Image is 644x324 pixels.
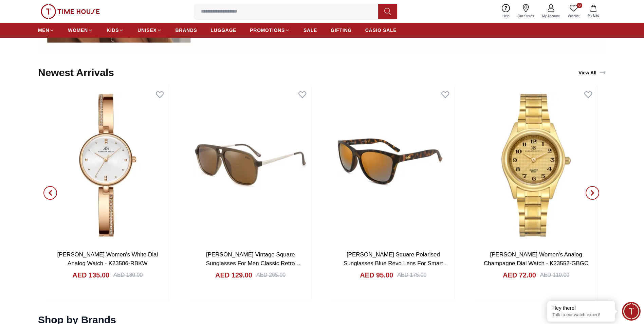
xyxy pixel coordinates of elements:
[47,86,168,245] img: Kenneth Scott Women's White Dial Analog Watch - K23506-RBKW
[176,27,197,34] span: BRANDS
[189,86,311,245] img: Lee Cooper Vintage Square Sunglasses For Men Classic Retro Designer Style - LC1001C02
[250,27,285,34] span: PROMOTIONS
[475,86,597,245] img: Kenneth Scott Women's Analog Champagne Dial Watch - K23552-GBGC
[137,24,162,36] a: UNISEX
[539,14,563,19] span: My Account
[331,24,352,36] a: GIFTING
[303,24,317,36] a: SALE
[365,24,397,36] a: CASIO SALE
[41,4,100,19] img: ...
[331,27,352,34] span: GIFTING
[552,305,610,311] div: Hey there!
[38,67,114,79] h2: Newest Arrivals
[584,3,603,19] button: My Bag
[113,271,143,279] div: AED 180.00
[484,251,588,267] a: [PERSON_NAME] Women's Analog Champagne Dial Watch - K23552-GBGC
[565,14,582,19] span: Wishlist
[397,271,426,279] div: AED 175.00
[564,3,584,20] a: 0Wishlist
[256,271,286,279] div: AED 265.00
[176,24,197,36] a: BRANDS
[360,270,393,280] h4: AED 95.00
[215,270,252,280] h4: AED 129.00
[344,251,449,275] a: [PERSON_NAME] Square Polarised Sunglasses Blue Revo Lens For Smart Men - LC1039C02
[211,24,237,36] a: LUGGAGE
[514,3,538,20] a: Our Stores
[68,24,93,36] a: WOMEN
[107,24,124,36] a: KIDS
[332,86,454,245] img: Lee Cooper Square Polarised Sunglasses Blue Revo Lens For Smart Men - LC1039C02
[585,13,602,18] span: My Bag
[107,27,119,34] span: KIDS
[540,271,569,279] div: AED 110.00
[68,27,88,34] span: WOMEN
[552,312,610,318] p: Talk to our watch expert!
[515,14,537,19] span: Our Stores
[498,3,514,20] a: Help
[206,251,301,275] a: [PERSON_NAME] Vintage Square Sunglasses For Men Classic Retro Designer Style - LC1001C02
[57,251,158,267] a: [PERSON_NAME] Women's White Dial Analog Watch - K23506-RBKW
[503,270,536,280] h4: AED 72.00
[622,302,641,321] div: Chat Widget
[500,14,512,19] span: Help
[577,68,607,77] a: View All
[250,24,290,36] a: PROMOTIONS
[303,27,317,34] span: SALE
[211,27,237,34] span: LUGGAGE
[38,27,49,34] span: MEN
[365,27,397,34] span: CASIO SALE
[72,270,109,280] h4: AED 135.00
[137,27,157,34] span: UNISEX
[577,3,582,8] span: 0
[38,24,54,36] a: MEN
